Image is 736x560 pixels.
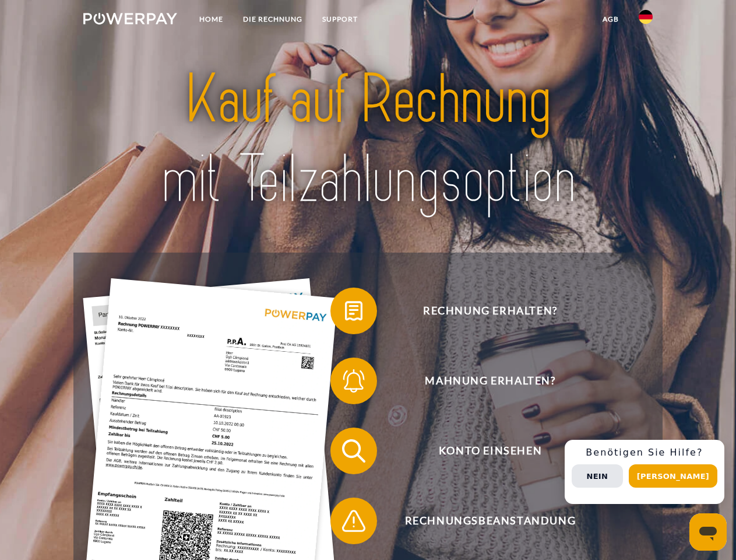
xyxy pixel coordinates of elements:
a: Home [189,9,233,30]
h3: Benötigen Sie Hilfe? [572,447,717,459]
span: Mahnung erhalten? [347,358,633,404]
img: de [639,10,653,24]
a: DIE RECHNUNG [233,9,312,30]
button: Rechnung erhalten? [330,288,633,334]
button: Mahnung erhalten? [330,358,633,404]
img: title-powerpay_de.svg [111,56,625,223]
img: qb_bell.svg [339,366,368,395]
img: qb_bill.svg [339,296,368,325]
img: logo-powerpay-white.svg [83,13,177,24]
button: Konto einsehen [330,428,633,474]
span: Konto einsehen [347,428,633,474]
span: Rechnungsbeanstandung [347,498,633,544]
iframe: Schaltfläche zum Öffnen des Messaging-Fensters [689,513,727,551]
a: agb [593,9,629,30]
button: Rechnungsbeanstandung [330,498,633,544]
a: SUPPORT [312,9,368,30]
button: Nein [572,464,623,488]
img: qb_warning.svg [339,506,368,535]
button: [PERSON_NAME] [629,464,717,488]
div: Schnellhilfe [565,440,724,504]
span: Rechnung erhalten? [347,288,633,334]
img: qb_search.svg [339,436,368,466]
